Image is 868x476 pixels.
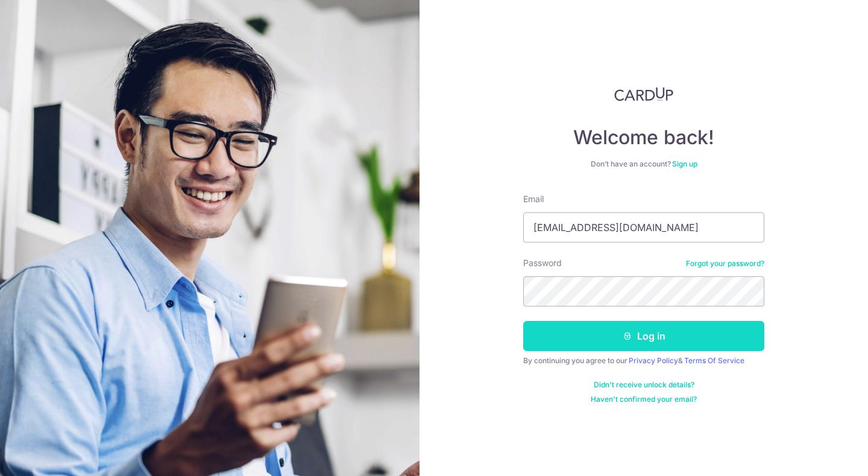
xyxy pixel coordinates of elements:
[672,159,697,168] a: Sign up
[684,356,744,365] a: Terms Of Service
[523,212,764,243] input: Enter your Email
[686,259,764,268] a: Forgot your password?
[629,356,678,365] a: Privacy Policy
[614,87,673,101] img: CardUp Logo
[594,380,694,390] a: Didn't receive unlock details?
[523,125,764,150] h4: Welcome back!
[523,356,764,366] div: By continuing you agree to our &
[523,257,562,269] label: Password
[591,395,697,404] a: Haven't confirmed your email?
[523,159,764,169] div: Don’t have an account?
[523,193,544,205] label: Email
[523,321,764,351] button: Log in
